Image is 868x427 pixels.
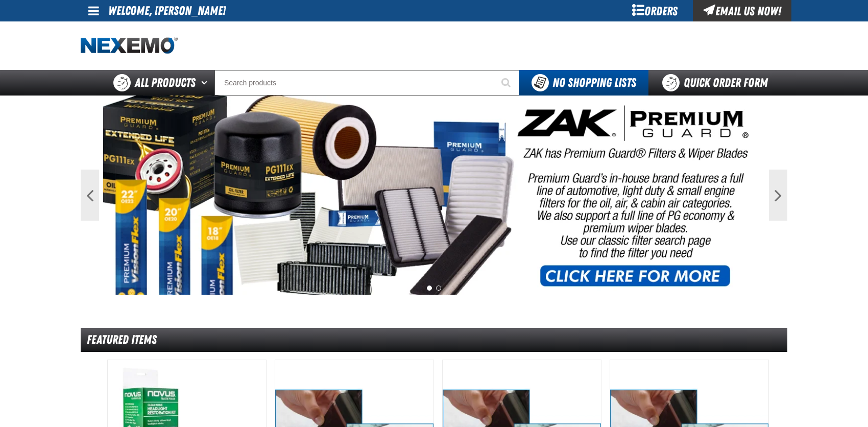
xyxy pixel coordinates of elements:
input: Search [214,70,519,96]
span: No Shopping Lists [552,76,636,90]
img: Nexemo logo [81,37,178,55]
button: Previous [81,170,99,221]
a: Quick Order Form [648,70,787,96]
button: You do not have available Shopping Lists. Open to Create a New List [519,70,648,96]
div: Featured Items [81,328,787,352]
button: Open All Products pages [198,70,214,96]
button: Start Searching [494,70,519,96]
button: 1 of 2 [427,286,432,291]
button: Next [769,170,787,221]
img: PG Filters & Wipers [103,96,765,295]
span: All Products [135,74,196,92]
button: 2 of 2 [436,286,441,291]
